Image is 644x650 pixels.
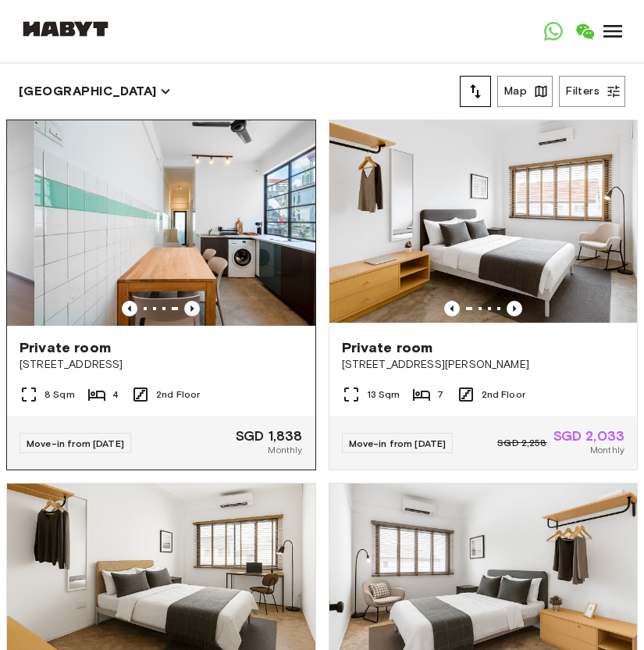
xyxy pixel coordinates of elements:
a: Previous imagePrevious imagePrivate room[STREET_ADDRESS]8 Sqm42nd FloorMove-in from [DATE]SGD 1,8... [6,120,316,470]
button: Previous image [122,301,137,316]
span: [STREET_ADDRESS][PERSON_NAME] [342,357,625,373]
button: Previous image [507,301,522,316]
span: SGD 1,838 [236,429,302,443]
span: SGD 2,258 [497,436,546,450]
span: Monthly [590,443,624,457]
span: 13 Sqm [367,387,400,402]
span: Move-in from [DATE] [349,437,447,449]
span: Private room [20,338,111,357]
span: 2nd Floor [156,387,200,402]
span: 8 Sqm [44,387,75,402]
span: Private room [342,338,433,357]
span: 4 [112,387,119,402]
button: tune [460,76,491,107]
span: Move-in from [DATE] [27,437,124,449]
span: 2nd Floor [482,387,525,402]
img: Marketing picture of unit SG-01-054-008-03 [34,120,343,326]
img: Habyt [19,21,112,37]
button: [GEOGRAPHIC_DATA] [19,80,171,102]
span: 7 [437,387,443,402]
button: Previous image [184,301,200,316]
span: [STREET_ADDRESS] [20,357,303,373]
button: Previous image [444,301,460,316]
span: SGD 2,033 [553,429,624,443]
img: Marketing picture of unit SG-01-078-001-05 [329,120,638,326]
button: Map [497,76,553,107]
button: Filters [559,76,625,107]
span: Monthly [268,443,302,457]
a: Marketing picture of unit SG-01-078-001-05Previous imagePrevious imagePrivate room[STREET_ADDRESS... [329,120,639,470]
